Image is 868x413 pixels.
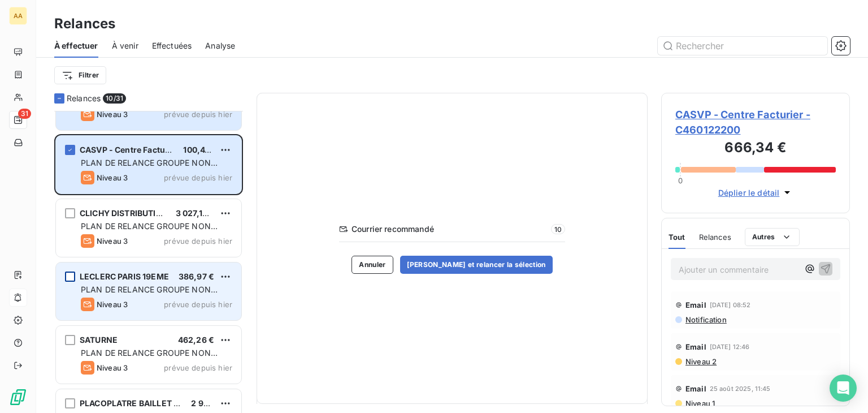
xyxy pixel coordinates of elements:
[164,173,232,182] span: prévue depuis hier
[103,93,126,104] span: 10/ 31
[205,40,235,51] span: Analyse
[97,110,128,119] span: Niveau 3
[183,145,215,154] span: 100,41 €
[685,300,706,309] span: Email
[97,236,128,246] span: Niveau 3
[80,335,118,345] span: SATURNE
[675,107,836,137] span: CASVP - Centre Facturier - C460122200
[54,40,98,51] span: À effectuer
[715,186,797,199] button: Déplier le détail
[351,223,548,235] span: Courrier recommandé
[400,256,553,274] button: [PERSON_NAME] et relancer la sélection
[97,173,128,182] span: Niveau 3
[80,208,168,218] span: CLICHY DISTRIBUTION
[81,348,218,369] span: PLAN DE RELANCE GROUPE NON AUTOMATIQUE
[176,208,215,218] span: 3 027,13 €
[685,384,706,393] span: Email
[718,187,780,199] span: Déplier le détail
[551,224,565,234] span: 10
[80,272,169,281] span: LECLERC PARIS 19EME
[685,342,706,351] span: Email
[97,300,128,309] span: Niveau 3
[351,256,393,274] button: Annuler
[80,398,271,408] span: PLACOPLATRE BAILLET EN [GEOGRAPHIC_DATA]
[684,399,715,408] span: Niveau 1
[710,343,750,350] span: [DATE] 12:46
[669,233,685,242] span: Tout
[164,363,232,372] span: prévue depuis hier
[18,109,31,119] span: 31
[191,398,234,408] span: 2 978,90 €
[164,236,232,246] span: prévue depuis hier
[81,158,218,179] span: PLAN DE RELANCE GROUPE NON AUTOMATIQUE
[699,233,731,242] span: Relances
[67,93,101,104] span: Relances
[745,228,800,246] button: Autres
[164,300,232,309] span: prévue depuis hier
[684,315,727,324] span: Notification
[164,110,232,119] span: prévue depuis hier
[675,137,836,160] h3: 666,34 €
[54,14,115,34] h3: Relances
[830,375,857,402] div: Open Intercom Messenger
[710,302,751,308] span: [DATE] 08:52
[81,221,218,242] span: PLAN DE RELANCE GROUPE NON AUTOMATIQUE
[112,40,138,51] span: À venir
[80,145,179,154] span: CASVP - Centre Facturier
[678,176,683,185] span: 0
[710,385,771,392] span: 25 août 2025, 11:45
[178,335,214,345] span: 462,26 €
[684,357,717,366] span: Niveau 2
[658,37,827,55] input: Rechercher
[97,363,128,372] span: Niveau 3
[179,272,214,281] span: 386,97 €
[81,285,218,306] span: PLAN DE RELANCE GROUPE NON AUTOMATIQUE
[9,388,27,406] img: Logo LeanPay
[54,66,106,84] button: Filtrer
[54,111,243,413] div: grid
[9,7,27,25] div: AA
[152,40,192,51] span: Effectuées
